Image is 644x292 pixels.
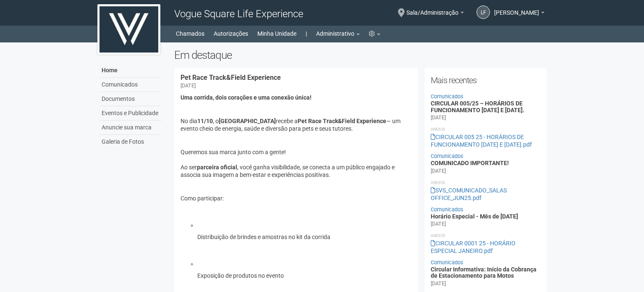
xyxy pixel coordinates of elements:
li: Anexos [431,126,540,133]
a: SVS_COMUNICADO_SALAS OFFICE_JUN25.pdf [431,187,507,201]
p: Queremos sua marca junto com a gente! Ao ser , você ganha visibilidade, se conecta a um público e... [181,148,412,179]
strong: 11/10 [197,118,213,124]
a: Eventos e Publicidade [99,106,162,121]
a: Galeria de Fotos [99,135,162,149]
li: Anexos [431,232,540,239]
h2: Mais recentes [431,74,540,87]
h2: Em destaque [174,49,547,61]
a: Comunicados [431,153,463,159]
a: Chamados [176,28,204,39]
p: Distribuição de brindes e amostras no kit da corrida [197,233,412,241]
p: Como participar: [181,195,412,202]
p: No dia , o recebe a — um evento cheio de energia, saúde e diversão para pets e seus tutores. [181,117,412,132]
a: Pet Race Track&Field Experience [181,74,281,82]
div: [DATE] [431,280,446,287]
div: [DATE] [181,82,196,89]
img: logo.jpg [97,4,160,55]
strong: [GEOGRAPHIC_DATA] [219,118,276,124]
a: Autorizações [214,28,248,39]
p: Exposição de produtos no evento [197,272,412,279]
a: Comunicados [431,259,463,266]
a: Home [99,63,162,78]
span: Sala/Administração [406,1,458,16]
a: [PERSON_NAME] [494,11,545,17]
strong: Uma corrida, dois corações e uma conexão única! [181,94,312,101]
a: | [306,28,307,39]
a: CIRCULAR 0001 25 - HORÁRIO ESPECIAL JANEIRO.pdf [431,240,516,254]
div: [DATE] [431,114,446,121]
div: [DATE] [431,220,446,228]
div: [DATE] [431,167,446,175]
a: Horário Especial - Mês de [DATE] [431,213,518,220]
a: Configurações [369,28,380,39]
a: Comunicados [431,93,463,100]
a: Documentos [99,92,162,106]
a: Circular Informativa: Início da Cobrança de Estacionamento para Motos [431,266,537,279]
a: CIRCULAR 005/25 – HORÁRIOS DE FUNCIONAMENTO [DATE] E [DATE]. [431,100,524,113]
strong: Pet Race Track&Field Experience [298,118,386,124]
a: Administrativo [316,28,360,39]
a: Minha Unidade [257,28,296,39]
a: LF [476,5,490,19]
a: Anuncie sua marca [99,121,162,135]
strong: parceira oficial [197,164,237,171]
li: Anexos [431,179,540,187]
a: COMUNICADO IMPORTANTE! [431,160,509,166]
a: Comunicados [431,206,463,213]
a: Comunicados [99,78,162,92]
span: Vogue Square Life Experience [174,8,303,20]
span: Letícia Florim [494,1,539,16]
a: Sala/Administração [406,11,464,17]
a: CIRCULAR 005 25 - HORÁRIOS DE FUNCIONAMENTO [DATE] E [DATE].pdf [431,134,532,148]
